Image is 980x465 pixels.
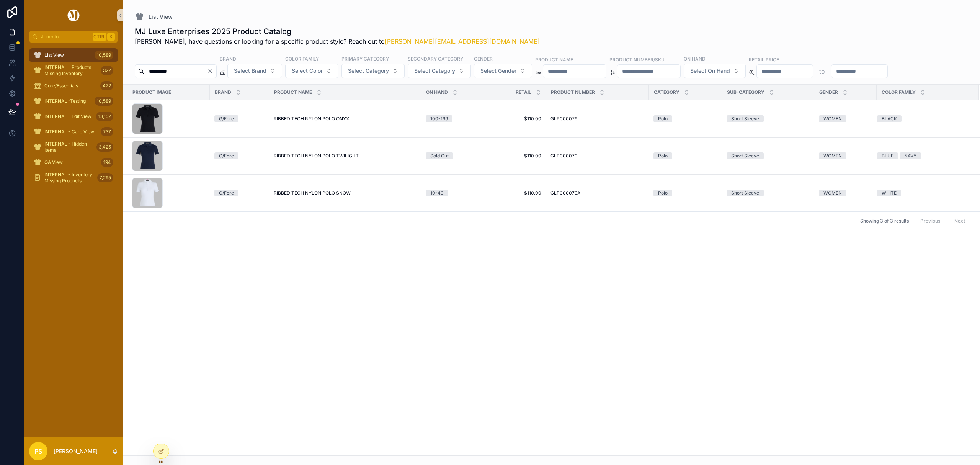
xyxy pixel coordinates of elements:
div: Sold Out [430,152,449,159]
span: List View [149,13,173,21]
span: GLP000079A [550,190,580,196]
a: INTERNAL - Edit View13,152 [29,110,118,123]
a: Short Sleeve [727,115,810,122]
span: INTERNAL - Products Missing Inventory [44,64,98,77]
div: 100-199 [430,115,448,122]
span: Select Brand [234,67,266,75]
h1: MJ Luxe Enterprises 2025 Product Catalog [135,26,540,37]
a: INTERNAL -Testing10,589 [29,94,118,108]
div: WOMEN [823,190,842,196]
div: BLACK [882,115,897,122]
span: Select Gender [480,67,516,75]
span: Select Color [292,67,323,75]
span: INTERNAL - Edit View [44,113,91,120]
a: Short Sleeve [727,190,810,196]
span: K [108,34,114,40]
span: GLP000079 [550,116,577,122]
a: WOMEN [819,152,872,159]
span: Jump to... [41,34,90,40]
a: Polo [653,152,717,159]
a: WOMEN [819,190,872,196]
a: 10-49 [426,190,484,196]
span: Product Name [274,89,312,95]
a: 100-199 [426,115,484,122]
span: RIBBED TECH NYLON POLO ONYX [274,116,349,122]
span: Sub-Category [727,89,764,95]
a: List View10,589 [29,48,118,62]
span: QA View [44,159,63,165]
button: Clear [207,68,216,74]
div: WOMEN [823,115,842,122]
a: RIBBED TECH NYLON POLO SNOW [274,190,416,196]
button: Select Button [408,64,471,78]
button: Select Button [341,64,405,78]
button: Select Button [285,64,338,78]
span: INTERNAL - Hidden Items [44,141,93,153]
span: Retail [516,89,531,95]
label: On Hand [684,55,706,62]
a: BLUENAVY [877,152,970,159]
a: G/Fore [214,152,265,159]
span: INTERNAL -Testing [44,98,86,104]
div: 10,589 [95,97,113,106]
span: $110.00 [493,153,541,159]
div: G/Fore [219,115,234,122]
div: Short Sleeve [731,115,759,122]
a: INTERNAL - Hidden Items3,425 [29,140,118,154]
button: Jump to...CtrlK [29,31,118,43]
p: [PERSON_NAME] [54,447,98,455]
span: Color Family [882,89,916,95]
div: G/Fore [219,190,234,196]
div: NAVY [904,152,916,159]
span: Select Category [414,67,455,75]
a: BLACK [877,115,970,122]
a: RIBBED TECH NYLON POLO TWILIGHT [274,153,416,159]
div: BLUE [882,152,893,159]
label: Primary Category [341,55,389,62]
label: Product Name [535,56,573,63]
span: RIBBED TECH NYLON POLO TWILIGHT [274,153,359,159]
span: RIBBED TECH NYLON POLO SNOW [274,190,351,196]
a: [PERSON_NAME][EMAIL_ADDRESS][DOMAIN_NAME] [385,38,540,45]
a: WOMEN [819,115,872,122]
span: Category [654,89,679,95]
a: Sold Out [426,152,484,159]
a: G/Fore [214,190,265,196]
label: Color Family [285,55,319,62]
img: App logo [66,9,81,21]
a: GLP000079 [550,153,644,159]
div: WHITE [882,190,897,196]
div: 7,295 [97,173,113,182]
div: Polo [658,152,668,159]
label: Product Number/SKU [609,56,665,63]
div: scrollable content [24,43,122,195]
a: GLP000079A [550,190,644,196]
div: 322 [101,66,113,75]
label: Brand [220,55,236,62]
div: 737 [101,127,113,136]
div: Polo [658,190,668,196]
span: Showing 3 of 3 results [860,218,909,224]
label: Gender [474,55,493,62]
div: Polo [658,115,668,122]
span: Select Category [348,67,389,75]
a: INTERNAL - Card View737 [29,125,118,139]
div: Short Sleeve [731,190,759,196]
a: $110.00 [493,190,541,196]
span: Product Number [551,89,595,95]
button: Select Button [227,64,282,78]
span: Product Image [132,89,171,95]
div: Short Sleeve [731,152,759,159]
div: 10-49 [430,190,443,196]
span: Select On Hand [690,67,730,75]
span: List View [44,52,64,58]
span: INTERNAL - Card View [44,129,94,135]
span: On Hand [426,89,448,95]
a: List View [135,12,173,21]
span: PS [34,447,42,456]
div: 194 [101,158,113,167]
span: Brand [215,89,231,95]
a: QA View194 [29,156,118,169]
span: Gender [819,89,838,95]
